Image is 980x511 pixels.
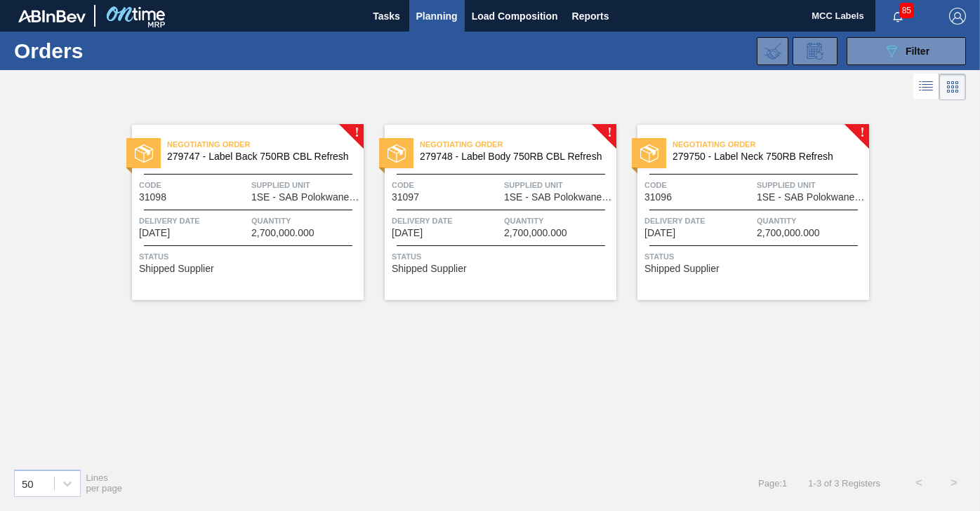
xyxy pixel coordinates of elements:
div: Card Vision [939,74,966,100]
span: 279750 - Label Neck 750RB Refresh [673,151,858,162]
span: Tasks [371,8,402,25]
span: 2,700,000.000 [757,228,820,238]
span: 1SE - SAB Polokwane Brewery [757,192,866,203]
span: Quantity [251,214,360,228]
span: 279747 - Label Back 750RB CBL Refresh [167,151,352,162]
span: Planning [416,8,458,25]
span: 1SE - SAB Polokwane Brewery [504,192,613,203]
span: 31097 [392,192,419,203]
span: Shipped Supplier [139,264,214,274]
span: 08/29/2025 [392,228,423,238]
span: Code [139,178,248,192]
span: Supplied Unit [251,178,360,192]
span: 31098 [139,192,166,203]
span: Status [644,250,866,264]
div: List Vision [913,74,939,100]
span: Delivery Date [392,214,501,228]
div: 50 [22,477,34,489]
span: Negotiating Order [420,137,616,151]
img: status [640,144,658,163]
span: Code [392,178,501,192]
span: 279748 - Label Body 750RB CBL Refresh [420,151,605,162]
img: Logout [949,8,966,25]
button: Filter [847,37,966,65]
span: Supplied Unit [504,178,613,192]
div: Order Review Request [793,37,837,65]
button: < [901,465,936,500]
span: 2,700,000.000 [251,228,314,238]
span: Shipped Supplier [392,264,467,274]
span: Delivery Date [139,214,248,228]
span: Shipped Supplier [644,264,720,274]
img: status [388,144,406,163]
span: Filter [906,46,929,57]
span: Negotiating Order [673,137,869,151]
span: Quantity [757,214,866,228]
span: 85 [899,3,914,18]
button: > [936,465,972,500]
img: status [135,144,153,163]
span: Reports [572,8,609,25]
a: !statusNegotiating Order279747 - Label Back 750RB CBL RefreshCode31098Supplied Unit1SE - SAB Polo... [111,125,364,300]
span: Negotiating Order [167,137,364,151]
span: 08/29/2025 [139,228,170,238]
img: TNhmsLtSVTkK8tSr43FrP2fwEKptu5GPRR3wAAAABJRU5ErkJggg== [18,10,86,22]
a: !statusNegotiating Order279750 - Label Neck 750RB RefreshCode31096Supplied Unit1SE - SAB Polokwan... [616,125,869,300]
span: Load Composition [472,8,558,25]
span: Status [392,250,613,264]
span: 2,700,000.000 [504,228,567,238]
span: 1 - 3 of 3 Registers [808,478,880,489]
span: Page : 1 [758,478,787,489]
span: 08/29/2025 [644,228,675,238]
span: Lines per page [86,472,123,493]
span: Code [644,178,753,192]
span: Supplied Unit [757,178,866,192]
span: Quantity [504,214,613,228]
span: Status [139,250,360,264]
span: 1SE - SAB Polokwane Brewery [251,192,360,203]
button: Notifications [875,6,920,26]
span: 31096 [644,192,672,203]
a: !statusNegotiating Order279748 - Label Body 750RB CBL RefreshCode31097Supplied Unit1SE - SAB Polo... [364,125,616,300]
span: Delivery Date [644,214,753,228]
div: Import Order Negotiation [757,37,788,65]
h1: Orders [14,43,212,59]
